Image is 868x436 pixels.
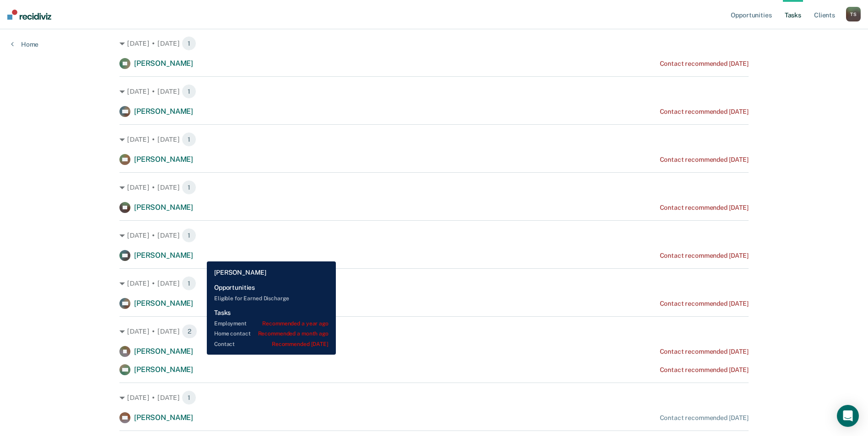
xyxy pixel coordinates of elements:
div: T S [846,7,861,21]
div: Contact recommended [DATE] [660,108,749,116]
div: [DATE] • [DATE] 1 [119,228,749,243]
span: 1 [182,228,196,243]
span: [PERSON_NAME] [134,251,193,260]
div: [DATE] • [DATE] 1 [119,276,749,291]
span: 1 [182,276,196,291]
span: 1 [182,390,196,405]
span: [PERSON_NAME] [134,347,193,356]
span: [PERSON_NAME] [134,365,193,374]
div: Open Intercom Messenger [837,405,859,427]
span: [PERSON_NAME] [134,155,193,164]
span: 1 [182,84,196,99]
div: Contact recommended [DATE] [660,300,749,308]
div: Contact recommended [DATE] [660,252,749,260]
div: Contact recommended [DATE] [660,366,749,374]
div: Contact recommended [DATE] [660,60,749,68]
div: [DATE] • [DATE] 2 [119,324,749,339]
a: Home [11,40,38,48]
div: [DATE] • [DATE] 1 [119,180,749,195]
div: Contact recommended [DATE] [660,156,749,164]
div: [DATE] • [DATE] 1 [119,132,749,147]
img: Recidiviz [7,10,51,20]
div: Contact recommended [DATE] [660,414,749,422]
div: [DATE] • [DATE] 1 [119,84,749,99]
span: 1 [182,132,196,147]
span: [PERSON_NAME] [134,107,193,116]
button: TS [846,7,861,21]
div: Contact recommended [DATE] [660,348,749,356]
span: [PERSON_NAME] [134,203,193,212]
span: 1 [182,180,196,195]
div: [DATE] • [DATE] 1 [119,390,749,405]
span: [PERSON_NAME] [134,59,193,68]
span: 1 [182,36,196,51]
span: [PERSON_NAME] [134,413,193,422]
div: Contact recommended [DATE] [660,204,749,212]
span: 2 [182,324,197,339]
span: [PERSON_NAME] [134,299,193,308]
div: [DATE] • [DATE] 1 [119,36,749,51]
